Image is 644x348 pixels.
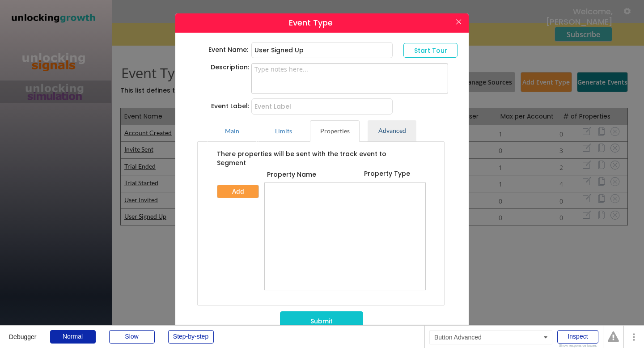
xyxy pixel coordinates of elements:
[557,330,598,344] div: Inspect
[217,185,259,198] button: Add
[267,17,355,28] div: Event Type
[207,102,249,111] div: Event Label:
[207,120,257,142] button: Main
[429,330,552,344] div: Button Advanced
[211,63,250,72] div: Description:
[109,330,155,344] div: Slow
[168,330,214,344] div: Step-by-step
[206,45,248,55] div: Event Name:
[367,120,417,141] button: Advanced
[280,311,363,331] button: Submit
[217,150,416,167] div: There properties will be sent with the track event to Segment
[50,330,96,344] div: Normal
[258,120,308,142] button: Limits
[251,42,393,58] input: Event Name
[264,170,319,179] div: Property Name
[9,326,37,340] div: Debugger
[310,120,360,142] button: Properties
[557,344,598,348] div: Show responsive boxes
[251,98,393,115] input: Event Label
[403,43,458,58] button: Start Tour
